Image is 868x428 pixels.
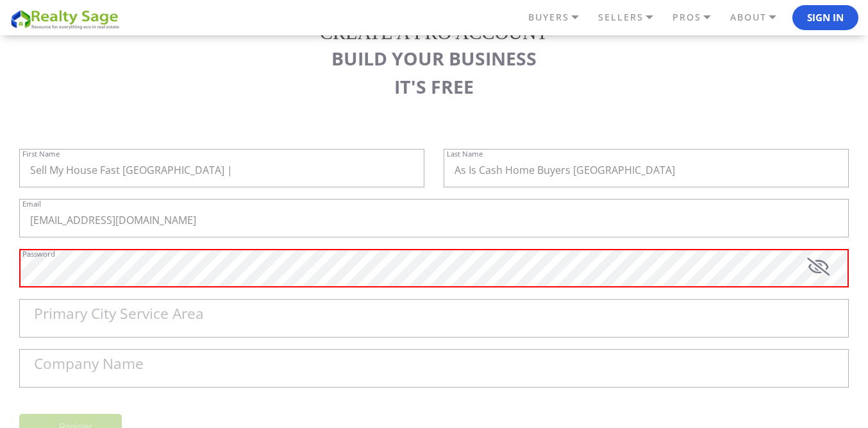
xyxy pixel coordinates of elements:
label: Last Name [447,150,483,157]
label: Password [22,250,55,257]
a: SELLERS [595,6,669,28]
a: BUYERS [525,6,595,28]
a: ABOUT [727,6,792,28]
h3: BUILD YOUR BUSINESS [19,47,849,69]
h3: IT'S FREE [19,76,849,98]
label: First Name [22,150,60,157]
label: Primary City Service Area [34,307,204,321]
label: Company Name [34,357,144,372]
a: PROS [669,6,727,28]
img: REALTY SAGE [10,8,125,30]
button: Sign In [792,5,858,31]
label: Email [22,200,41,207]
